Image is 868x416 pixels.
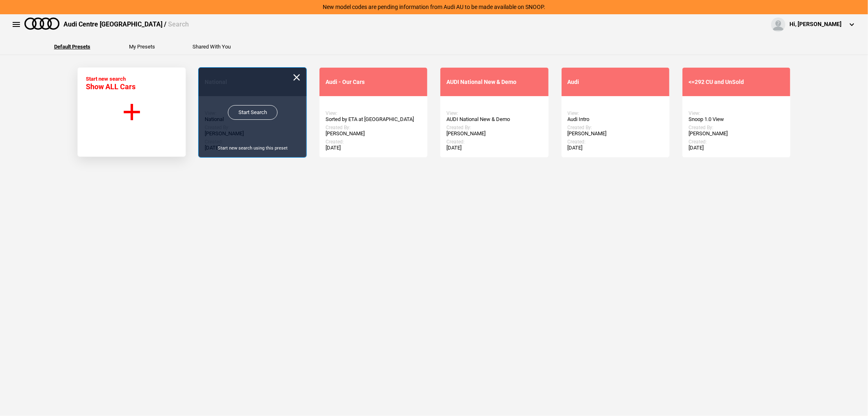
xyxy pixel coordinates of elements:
[168,20,189,28] span: Search
[24,18,59,30] img: audi.png
[568,139,663,145] div: Created:
[54,44,90,49] button: Default Presets
[326,145,421,151] div: [DATE]
[789,20,842,29] div: Hi, [PERSON_NAME]
[86,76,136,91] div: Start new search
[689,130,784,137] div: [PERSON_NAME]
[326,130,421,137] div: [PERSON_NAME]
[689,110,784,116] div: View:
[568,116,663,123] div: Audi Intro
[326,125,421,130] div: Created By:
[326,79,421,86] div: Audi - Our Cars
[568,130,663,137] div: [PERSON_NAME]
[446,130,542,137] div: [PERSON_NAME]
[446,79,542,86] div: AUDI National New & Demo
[568,79,663,86] div: Audi
[689,116,784,123] div: Snoop 1.0 View
[689,79,784,86] div: <=292 CU and UnSold
[568,110,663,116] div: View:
[689,139,784,145] div: Created:
[446,139,542,145] div: Created:
[446,145,542,151] div: [DATE]
[326,116,421,123] div: Sorted by ETA at [GEOGRAPHIC_DATA]
[129,44,155,49] button: My Presets
[446,125,542,130] div: Created By:
[689,145,784,151] div: [DATE]
[326,110,421,116] div: View:
[446,110,542,116] div: View:
[446,116,542,123] div: AUDI National New & Demo
[192,44,231,49] button: Shared With You
[568,145,663,151] div: [DATE]
[568,125,663,130] div: Created By:
[228,105,278,120] a: Start Search
[199,145,306,151] div: Start new search using this preset
[86,82,136,91] span: Show ALL Cars
[326,139,421,145] div: Created:
[689,125,784,130] div: Created By:
[63,20,189,29] div: Audi Centre [GEOGRAPHIC_DATA] /
[77,67,186,157] button: Start new search Show ALL Cars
